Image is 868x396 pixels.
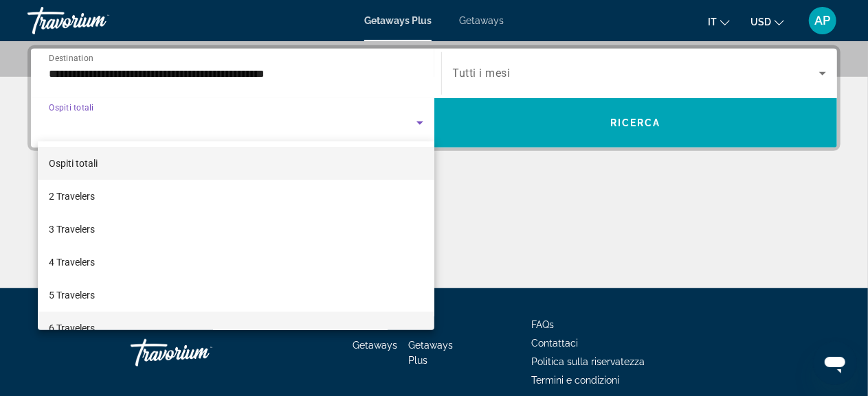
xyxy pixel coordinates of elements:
[49,158,98,169] span: Ospiti totali
[49,221,95,237] span: 3 Travelers
[49,287,95,303] span: 5 Travelers
[49,188,95,205] span: 2 Travelers
[49,320,95,336] span: 6 Travelers
[813,341,857,385] iframe: Buton lansare fereastră mesagerie
[49,254,95,270] span: 4 Travelers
